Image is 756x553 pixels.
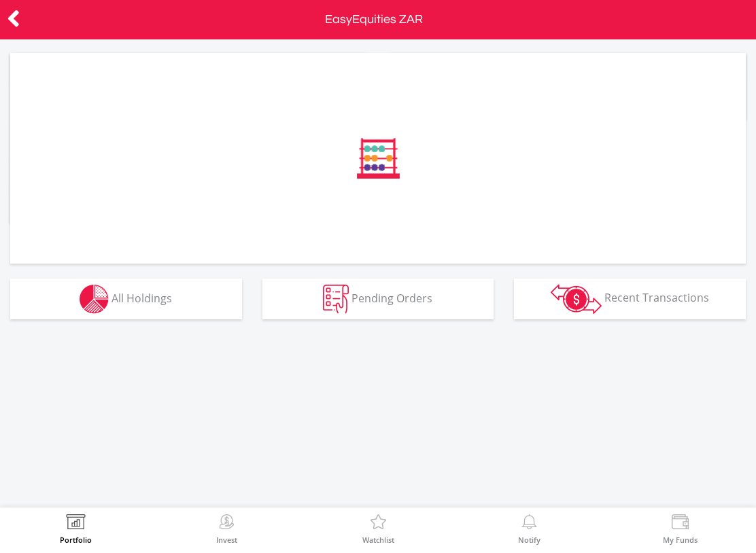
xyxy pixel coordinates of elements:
a: Portfolio [60,514,92,543]
span: Recent Transactions [604,290,709,305]
label: Portfolio [60,536,92,543]
img: Invest Now [216,514,237,533]
img: transactions-zar-wht.png [551,284,602,314]
a: Notify [518,514,540,543]
label: My Funds [663,536,698,543]
img: holdings-wht.png [80,285,109,314]
span: All Holdings [111,290,172,305]
img: View Notifications [519,514,540,533]
button: Recent Transactions [514,279,746,319]
img: Watchlist [368,514,389,533]
button: All Holdings [10,279,242,319]
img: pending_instructions-wht.png [323,285,349,314]
label: Notify [518,536,540,543]
label: Watchlist [362,536,394,543]
img: View Funds [670,514,691,533]
img: View Portfolio [65,514,86,533]
a: Watchlist [362,514,394,543]
label: Invest [216,536,237,543]
a: Invest [216,514,237,543]
a: My Funds [663,514,698,543]
button: Pending Orders [262,279,494,319]
span: Pending Orders [351,290,432,305]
